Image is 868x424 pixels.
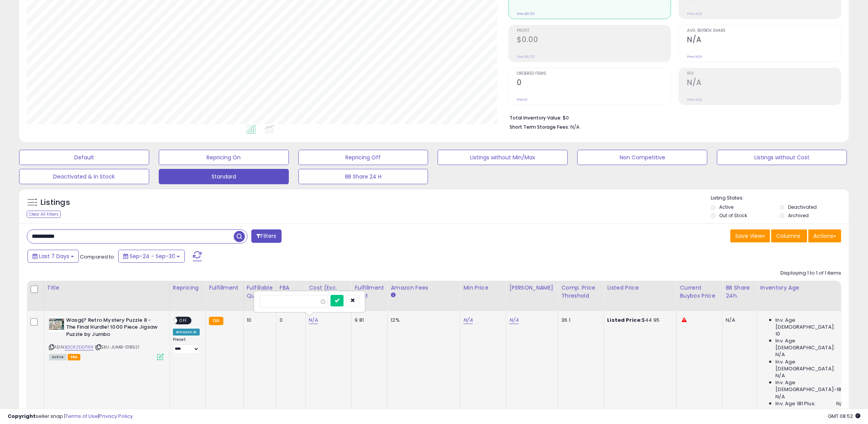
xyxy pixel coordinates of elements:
span: N/A [836,400,845,407]
button: Listings without Cost [717,150,847,165]
div: seller snap | | [8,413,133,420]
div: BB Share 24h. [726,284,754,300]
div: 12% [391,317,454,324]
div: Amazon AI [173,329,200,336]
small: FBA [209,317,223,325]
h2: $0.00 [517,35,671,46]
button: Standard [159,169,289,184]
span: N/A [775,393,785,400]
h2: 0 [517,78,671,88]
button: Last 7 Days [28,250,79,263]
span: Inv. Age 181 Plus: [775,400,816,407]
label: Active [719,204,733,210]
div: Listed Price [607,284,673,292]
span: Avg. Buybox Share [687,29,841,33]
div: Cost (Exc. VAT) [309,284,348,300]
b: Listed Price: [607,316,642,324]
div: 9.81 [355,317,381,324]
div: 10 [247,317,270,324]
img: 61ZbcYHF1TL._SL40_.jpg [49,317,64,332]
span: Ordered Items [517,72,671,76]
span: All listings currently available for purchase on Amazon [49,354,67,360]
p: Listing States: [711,195,849,202]
span: Inv. Age [DEMOGRAPHIC_DATA]: [775,337,845,351]
div: FBA inbound Qty [280,284,303,308]
span: Inv. Age [DEMOGRAPHIC_DATA]: [775,359,845,372]
div: Min Price [463,284,503,292]
div: [PERSON_NAME] [509,284,555,292]
div: Title [47,284,166,292]
span: FBA [68,354,81,360]
button: Default [19,150,149,165]
span: 10 [775,331,780,337]
h5: Listings [41,197,70,208]
span: ROI [687,72,841,76]
h2: N/A [687,78,841,88]
button: Non Competitive [577,150,707,165]
div: Current Buybox Price [680,284,719,300]
div: Fulfillable Quantity [247,284,273,300]
div: Repricing [173,284,202,292]
b: Total Inventory Value: [510,115,562,121]
div: $44.95 [607,317,671,324]
a: Privacy Policy [99,413,133,420]
h2: N/A [687,35,841,46]
a: N/A [509,316,518,324]
li: $0 [510,113,835,122]
button: Sep-24 - Sep-30 [118,250,185,263]
a: N/A [309,316,318,324]
div: Clear All Filters [27,211,61,218]
span: Compared to: [80,253,115,260]
button: Columns [771,229,807,242]
strong: Copyright [8,413,36,420]
label: Deactivated [788,204,817,210]
span: | SKU: JUMB-018521 [95,344,139,350]
div: Displaying 1 to 1 of 1 items [780,270,841,277]
a: Terms of Use [65,413,98,420]
button: BB Share 24 H [298,169,428,184]
button: Listings without Min/Max [438,150,568,165]
small: Prev: 0 [517,97,528,102]
button: Repricing On [159,150,289,165]
span: N/A [570,123,580,131]
b: Short Term Storage Fees: [510,124,569,130]
div: 36.1 [561,317,598,324]
div: Fulfillment Cost [355,284,384,300]
a: B0CRZDGTWX [65,344,94,350]
span: OFF [177,317,189,324]
small: Prev: $0.00 [517,11,535,16]
div: 0 [280,317,300,324]
small: Prev: N/A [687,11,702,16]
small: Prev: N/A [687,97,702,102]
div: Preset: [173,337,200,354]
span: Inv. Age [DEMOGRAPHIC_DATA]: [775,317,845,331]
small: Prev: N/A [687,54,702,59]
button: Actions [808,229,841,242]
label: Archived [788,212,809,219]
div: ASIN: [49,317,164,359]
span: Last 7 Days [39,252,69,260]
small: Prev: $0.00 [517,54,535,59]
span: Columns [776,232,800,240]
button: Save View [730,229,770,242]
label: Out of Stock [719,212,747,219]
div: Fulfillment [209,284,240,292]
div: Amazon Fees [391,284,457,292]
b: Wasgij? Retro Mystery Puzzle 8 - The Final Hurdle! 1000 Piece Jigsaw Puzzle by Jumbo [66,317,159,340]
span: Sep-24 - Sep-30 [130,252,175,260]
span: N/A [775,372,785,379]
span: 2025-10-9 08:52 GMT [828,413,860,420]
div: Inventory Age [760,284,848,292]
button: Deactivated & In Stock [19,169,149,184]
a: N/A [463,316,472,324]
small: Amazon Fees. [391,292,395,299]
div: N/A [726,317,751,324]
span: Inv. Age [DEMOGRAPHIC_DATA]-180: [775,379,845,393]
button: Repricing Off [298,150,428,165]
div: Comp. Price Threshold [561,284,601,300]
span: N/A [775,351,785,358]
button: Filters [251,229,281,243]
span: Profit [517,29,671,33]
